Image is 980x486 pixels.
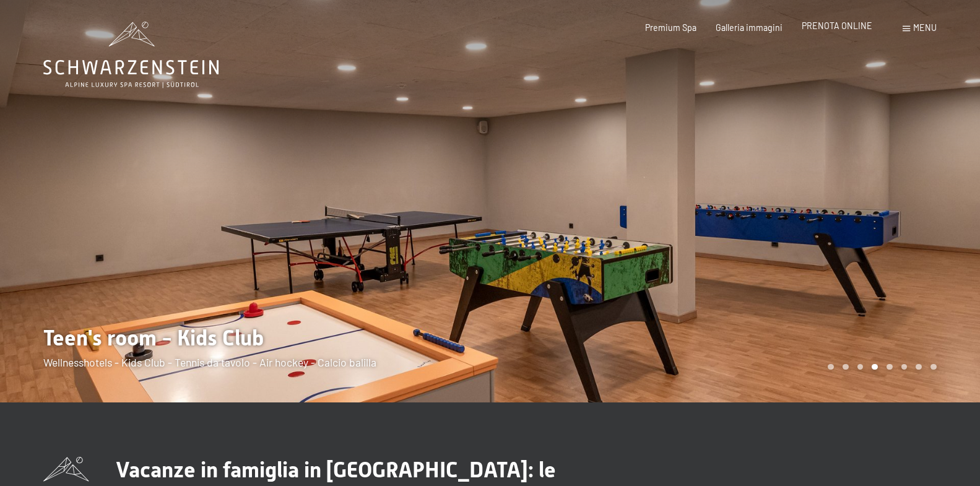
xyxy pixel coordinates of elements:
[887,364,893,370] div: Carousel Page 5
[828,364,834,370] div: Carousel Page 1
[823,364,936,370] div: Carousel Pagination
[857,364,864,370] div: Carousel Page 3
[916,364,922,370] div: Carousel Page 7
[913,22,937,33] span: Menu
[872,364,878,370] div: Carousel Page 4 (Current Slide)
[843,364,849,370] div: Carousel Page 2
[716,22,783,33] a: Galleria immagini
[930,364,937,370] div: Carousel Page 8
[645,22,696,33] a: Premium Spa
[901,364,908,370] div: Carousel Page 6
[802,20,872,31] a: PRENOTA ONLINE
